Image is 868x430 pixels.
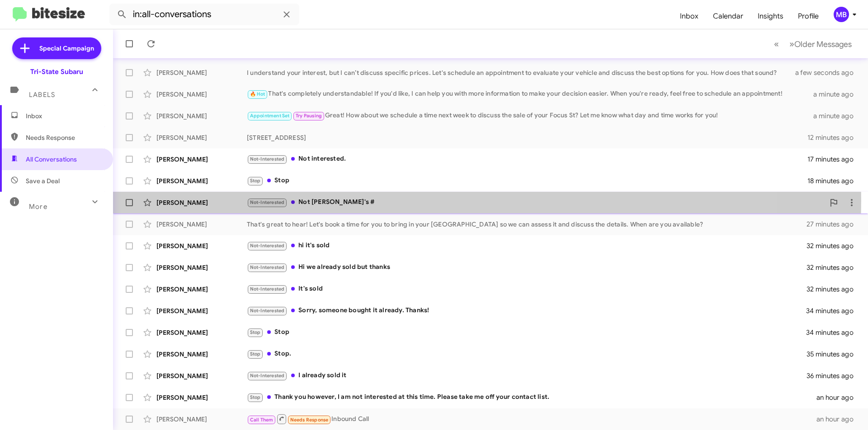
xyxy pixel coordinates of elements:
span: Not-Interested [250,286,285,292]
div: Great! How about we schedule a time next week to discuss the sale of your Focus St? Let me know w... [247,111,813,121]
div: [PERSON_NAME] [156,90,247,99]
div: [PERSON_NAME] [156,328,247,337]
div: Not interested. [247,154,807,164]
span: Save a Deal [26,176,60,185]
a: Calendar [706,3,750,29]
div: Tri-State Subaru [30,67,83,76]
div: hi it's sold [247,240,807,251]
span: Try Pausing [296,113,322,119]
input: Search [109,4,299,25]
div: a minute ago [813,111,861,120]
span: Not-Interested [250,308,285,314]
div: Stop [247,327,807,338]
button: Next [784,35,857,53]
span: Appointment Set [250,113,290,119]
div: Not [PERSON_NAME]'s # [247,197,825,208]
div: [PERSON_NAME] [156,393,247,402]
div: MB [834,7,849,22]
span: Inbox [26,111,103,120]
button: Previous [769,35,784,53]
div: Thank you however, I am not interested at this time. Please take me off your contact list. [247,392,816,402]
div: [PERSON_NAME] [156,371,247,380]
span: Older Messages [794,39,852,49]
div: 34 minutes ago [807,306,861,315]
div: That's great to hear! Let's book a time for you to bring in your [GEOGRAPHIC_DATA] so we can asse... [247,220,807,229]
div: Stop [247,176,807,186]
div: Hi we already sold but thanks [247,262,807,273]
div: 32 minutes ago [807,263,861,272]
div: 32 minutes ago [807,241,861,250]
div: [PERSON_NAME] [156,306,247,315]
button: MB [826,7,858,22]
div: [PERSON_NAME] [156,133,247,142]
span: Special Campaign [39,44,94,53]
span: Stop [250,351,261,357]
span: Not-Interested [250,199,285,205]
div: [PERSON_NAME] [156,111,247,120]
span: Stop [250,329,261,335]
span: Not-Interested [250,156,285,162]
div: 18 minutes ago [807,176,861,185]
div: It's sold [247,284,807,294]
span: Call Them [250,417,274,423]
div: 32 minutes ago [807,285,861,294]
div: [PERSON_NAME] [156,176,247,185]
div: a few seconds ago [807,68,861,77]
div: 17 minutes ago [807,155,861,164]
div: [PERSON_NAME] [156,350,247,359]
div: 36 minutes ago [807,371,861,380]
span: Needs Response [290,417,329,423]
span: Needs Response [26,133,103,142]
div: [PERSON_NAME] [156,241,247,250]
div: [PERSON_NAME] [156,198,247,207]
span: Labels [29,91,55,99]
span: Stop [250,394,261,400]
div: [PERSON_NAME] [156,68,247,77]
div: That's completely understandable! If you'd like, I can help you with more information to make you... [247,89,813,99]
div: [PERSON_NAME] [156,415,247,424]
span: 🔥 Hot [250,91,265,97]
div: [PERSON_NAME] [156,285,247,294]
div: 27 minutes ago [807,220,861,229]
div: [PERSON_NAME] [156,220,247,229]
div: Inbound Call [247,413,816,425]
span: Not-Interested [250,264,285,270]
span: Not-Interested [250,373,285,379]
span: « [774,38,779,50]
span: More [29,203,47,211]
span: » [789,38,794,50]
span: Not-Interested [250,243,285,249]
div: [PERSON_NAME] [156,155,247,164]
div: Sorry, someone bought it already. Thanks! [247,305,807,316]
div: I understand your interest, but I can’t discuss specific prices. Let's schedule an appointment to... [247,68,807,77]
a: Inbox [673,3,706,29]
div: I already sold it [247,370,807,381]
span: All Conversations [26,155,77,164]
div: [STREET_ADDRESS] [247,133,807,142]
span: Stop [250,178,261,184]
a: Profile [791,3,826,29]
div: 12 minutes ago [807,133,861,142]
div: 34 minutes ago [807,328,861,337]
div: [PERSON_NAME] [156,263,247,272]
div: Stop. [247,349,807,359]
a: Special Campaign [12,37,101,59]
nav: Page navigation example [769,35,857,53]
div: an hour ago [816,393,861,402]
div: 35 minutes ago [807,350,861,359]
a: Insights [750,3,791,29]
div: an hour ago [816,415,861,424]
div: a minute ago [813,90,861,99]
